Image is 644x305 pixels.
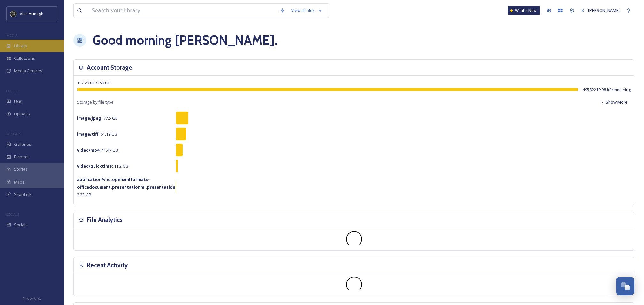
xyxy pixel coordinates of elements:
[88,4,277,18] input: Search your library
[588,7,620,13] span: [PERSON_NAME]
[20,11,43,17] span: Visit Armagh
[77,131,100,137] strong: image/tiff :
[14,154,30,160] span: Embeds
[14,111,30,117] span: Uploads
[14,68,42,74] span: Media Centres
[6,212,19,217] span: SOCIALS
[23,296,41,301] span: Privacy Policy
[77,99,114,105] span: Storage by file type
[14,179,25,185] span: Maps
[77,163,128,169] span: 11.2 GB
[14,141,31,147] span: Galleries
[77,131,117,137] span: 61.19 GB
[6,33,18,38] span: MEDIA
[581,87,631,93] span: -49582219.08 kB remaining
[23,294,41,302] a: Privacy Policy
[14,166,28,172] span: Stories
[87,215,123,224] h3: File Analytics
[508,6,540,15] a: What's New
[77,163,113,169] strong: video/quicktime :
[6,89,20,93] span: COLLECT
[616,277,634,295] button: Open Chat
[77,176,177,190] strong: application/vnd.openxmlformats-officedocument.presentationml.presentation :
[597,96,631,108] button: Show More
[14,222,27,228] span: Socials
[93,31,277,50] h1: Good morning [PERSON_NAME] .
[77,147,118,153] span: 41.47 GB
[14,98,23,105] span: UGC
[14,43,27,49] span: Library
[14,55,35,61] span: Collections
[77,147,101,153] strong: video/mp4 :
[77,176,177,198] span: 2.23 GB
[87,261,128,270] h3: Recent Activity
[14,192,32,198] span: SnapLink
[77,115,118,121] span: 77.5 GB
[87,63,132,72] h3: Account Storage
[288,4,325,17] a: View all files
[10,11,17,17] img: THE-FIRST-PLACE-VISIT-ARMAGH.COM-BLACK.jpg
[77,80,111,86] span: 197.29 GB / 150 GB
[77,115,102,121] strong: image/jpeg :
[6,131,21,136] span: WIDGETS
[578,4,623,17] a: [PERSON_NAME]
